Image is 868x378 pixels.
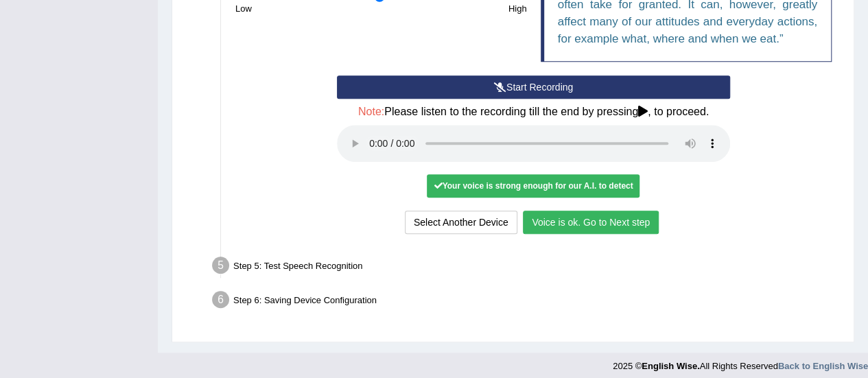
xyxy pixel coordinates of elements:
[642,361,699,371] strong: English Wise.
[228,2,381,15] div: Low
[358,106,384,117] span: Note:
[427,174,640,198] div: Your voice is strong enough for our A.I. to detect
[613,353,868,373] div: 2025 © All Rights Reserved
[337,75,730,99] button: Start Recording
[206,252,847,283] div: Step 5: Test Speech Recognition
[523,211,659,234] button: Voice is ok. Go to Next step
[381,2,533,15] div: High
[337,106,730,118] h4: Please listen to the recording till the end by pressing , to proceed.
[206,287,847,317] div: Step 6: Saving Device Configuration
[778,361,868,371] a: Back to English Wise
[405,211,517,234] button: Select Another Device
